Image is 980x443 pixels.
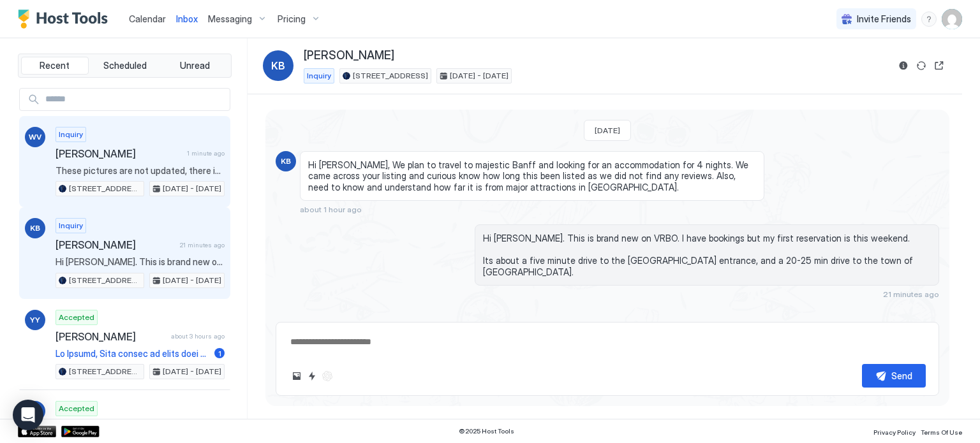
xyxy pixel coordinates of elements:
span: [PERSON_NAME] [304,48,394,63]
span: about 1 hour ago [300,205,362,214]
button: Sync reservation [914,58,929,73]
span: [DATE] - [DATE] [163,183,221,194]
a: Privacy Policy [873,425,916,438]
span: Scheduled [103,60,147,71]
span: These pictures are not updated, there is no couch, but a second bed similar to the first [56,165,225,177]
span: Invite Friends [857,13,911,25]
span: 21 minutes ago [180,241,225,249]
span: Inquiry [59,220,83,231]
a: App Store [18,426,56,437]
div: Open Intercom Messenger [13,400,43,430]
input: Input Field [40,89,230,110]
a: Terms Of Use [921,425,962,438]
span: Inquiry [307,70,331,82]
span: YY [30,314,40,326]
button: Send [862,364,926,388]
span: Messaging [208,13,252,25]
button: Reservation information [896,58,911,73]
button: Scheduled [91,57,159,75]
span: Terms Of Use [921,428,962,436]
span: 21 minutes ago [883,289,939,299]
span: Hi [PERSON_NAME]. This is brand new on VRBO. I have bookings but my first reservation is this wee... [483,233,931,277]
span: Recent [40,60,70,71]
span: Privacy Policy [873,428,916,436]
a: Inbox [176,12,198,25]
button: Quick reply [304,368,320,384]
span: 1 minute ago [187,149,225,157]
div: Send [891,369,912,382]
span: Pricing [278,13,306,25]
span: Lo Ipsumd, Sita consec ad elits doei tem inci utl etdo magn aliquaenima minim veni quis. Nos exe ... [56,348,209,359]
span: KB [271,58,285,73]
span: [PERSON_NAME] [56,147,182,160]
a: Google Play Store [61,426,100,437]
span: [STREET_ADDRESS] [353,70,428,82]
div: menu [921,11,937,27]
span: Calendar [129,13,166,24]
span: KB [30,222,40,234]
button: Upload image [289,368,304,384]
a: Calendar [129,12,166,25]
div: User profile [942,9,962,29]
span: [STREET_ADDRESS] [69,275,141,286]
span: [DATE] [595,126,620,135]
a: Host Tools Logo [18,10,114,29]
span: [STREET_ADDRESS] [69,183,141,194]
span: [DATE] - [DATE] [163,366,221,377]
span: Unread [180,60,210,71]
span: Inbox [176,13,198,24]
span: KB [281,156,291,167]
span: about 3 hours ago [171,332,225,340]
button: Recent [21,57,89,75]
div: tab-group [18,54,232,78]
span: Accepted [59,312,94,323]
span: 1 [218,349,221,358]
span: WV [29,131,41,143]
span: Hi [PERSON_NAME]. This is brand new on VRBO. I have bookings but my first reservation is this wee... [56,256,225,268]
span: [PERSON_NAME] [56,330,166,343]
span: [STREET_ADDRESS] [69,366,141,377]
span: [DATE] - [DATE] [163,275,221,286]
span: [PERSON_NAME] [56,238,175,251]
span: Accepted [59,403,94,414]
span: Hi [PERSON_NAME], We plan to travel to majestic Banff and looking for an accommodation for 4 nigh... [308,159,756,193]
button: Unread [161,57,228,75]
span: [DATE] - [DATE] [450,70,509,82]
span: Inquiry [59,129,83,140]
button: Open reservation [932,58,947,73]
span: © 2025 Host Tools [459,427,514,435]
